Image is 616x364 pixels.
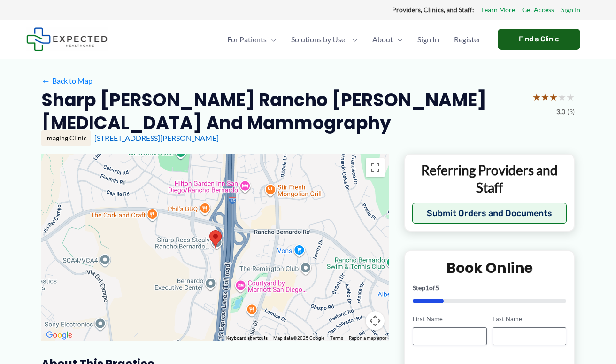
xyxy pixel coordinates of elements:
[220,23,488,56] nav: Primary Site Navigation
[267,23,276,56] span: Menu Toggle
[41,130,91,146] div: Imaging Clinic
[41,88,525,135] h2: Sharp [PERSON_NAME] Rancho [PERSON_NAME] [MEDICAL_DATA] and Mammography
[412,203,567,224] button: Submit Orders and Documents
[413,285,566,291] p: Step of
[366,158,385,177] button: Toggle fullscreen view
[454,23,481,56] span: Register
[366,311,385,330] button: Map camera controls
[412,162,567,196] p: Referring Providers and Staff
[365,23,410,56] a: AboutMenu Toggle
[541,88,549,106] span: ★
[94,133,219,142] a: [STREET_ADDRESS][PERSON_NAME]
[556,106,565,118] span: 3.0
[348,23,357,56] span: Menu Toggle
[227,23,267,56] span: For Patients
[41,76,50,85] span: ←
[558,88,566,106] span: ★
[372,23,393,56] span: About
[330,335,343,341] a: Terms (opens in new tab)
[26,27,108,51] img: Expected Healthcare Logo - side, dark font, small
[393,23,402,56] span: Menu Toggle
[349,335,386,341] a: Report a map error
[226,335,268,341] button: Keyboard shortcuts
[425,284,429,292] span: 1
[410,23,447,56] a: Sign In
[291,23,348,56] span: Solutions by User
[220,23,284,56] a: For PatientsMenu Toggle
[561,4,580,16] a: Sign In
[566,88,575,106] span: ★
[549,88,558,106] span: ★
[392,6,474,14] strong: Providers, Clinics, and Staff:
[44,329,75,341] a: Open this area in Google Maps (opens a new window)
[532,88,541,106] span: ★
[447,23,488,56] a: Register
[284,23,365,56] a: Solutions by UserMenu Toggle
[273,335,324,341] span: Map data ©2025 Google
[413,315,486,324] label: First Name
[417,23,439,56] span: Sign In
[493,315,566,324] label: Last Name
[567,106,575,118] span: (3)
[435,284,439,292] span: 5
[44,329,75,341] img: Google
[41,74,92,88] a: ←Back to Map
[481,4,515,16] a: Learn More
[498,29,580,50] a: Find a Clinic
[522,4,554,16] a: Get Access
[413,259,566,277] h2: Book Online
